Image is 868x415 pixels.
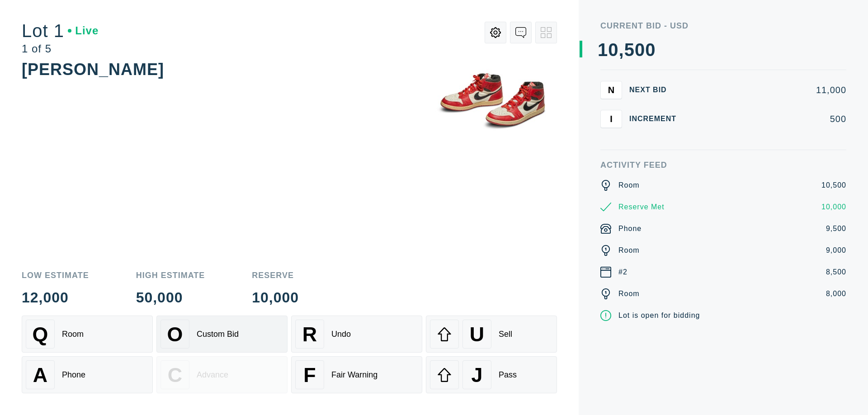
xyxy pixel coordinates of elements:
div: Phone [618,223,642,234]
span: A [33,363,47,387]
div: 1 of 5 [22,43,99,54]
button: RUndo [291,316,422,353]
div: 10,500 [821,180,846,191]
div: 0 [635,41,645,59]
button: QRoom [22,316,153,353]
div: Increment [629,115,684,123]
span: U [470,323,484,346]
div: 500 [691,114,846,123]
div: Phone [62,370,85,380]
div: 11,000 [691,85,846,94]
div: Live [68,25,99,36]
div: Lot is open for bidding [618,310,700,321]
button: JPass [426,356,557,393]
span: F [303,363,316,387]
div: Room [618,180,640,191]
span: C [168,363,182,387]
div: Activity Feed [600,161,846,169]
div: 0 [645,41,656,59]
div: Low Estimate [22,271,89,279]
button: CAdvance [156,356,288,393]
div: Reserve Met [618,202,665,212]
div: 10,000 [252,290,299,305]
span: R [302,323,317,346]
span: Q [33,323,48,346]
div: 1 [598,41,608,59]
button: N [600,81,622,99]
button: FFair Warning [291,356,422,393]
button: I [600,110,622,128]
div: Custom Bid [197,330,239,339]
span: N [608,85,614,95]
div: High Estimate [136,271,205,279]
div: , [619,41,624,222]
div: 10,000 [821,202,846,212]
span: I [610,113,613,124]
div: Room [62,330,84,339]
button: APhone [22,356,153,393]
div: 12,000 [22,290,89,305]
div: #2 [618,267,627,278]
div: [PERSON_NAME] [22,60,164,79]
div: 0 [608,41,618,59]
div: 8,000 [826,288,846,299]
div: 5 [624,41,635,59]
div: Next Bid [629,86,684,94]
span: J [471,363,482,387]
div: Reserve [252,271,299,279]
div: Advance [197,370,228,380]
div: Room [618,288,640,299]
span: O [167,323,183,346]
div: Pass [499,370,517,380]
div: Room [618,245,640,256]
div: 8,500 [826,267,846,278]
button: USell [426,316,557,353]
div: Sell [499,330,512,339]
div: 50,000 [136,290,205,305]
div: Lot 1 [22,22,99,40]
div: 9,500 [826,223,846,234]
div: Current Bid - USD [600,22,846,30]
div: Fair Warning [331,370,377,380]
div: 9,000 [826,245,846,256]
button: OCustom Bid [156,316,288,353]
div: Undo [331,330,351,339]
